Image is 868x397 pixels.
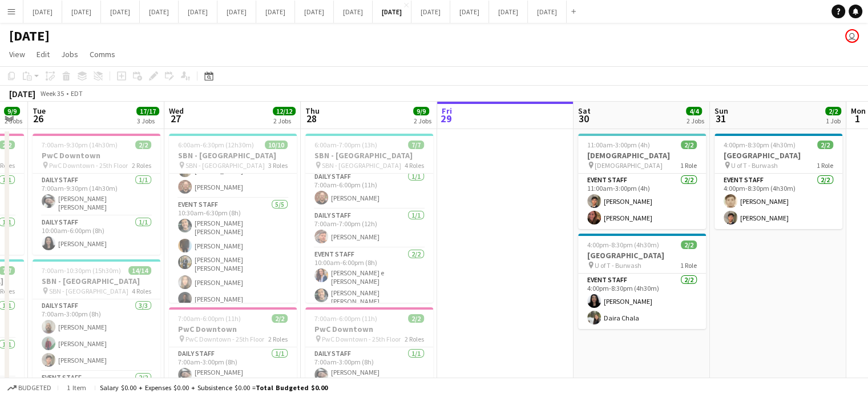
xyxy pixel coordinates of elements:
[32,47,54,62] a: Edit
[18,384,51,392] span: Budgeted
[411,1,450,23] button: [DATE]
[90,49,115,59] span: Comms
[63,383,90,392] span: 1 item
[489,1,528,23] button: [DATE]
[9,88,35,99] div: [DATE]
[100,383,328,392] div: Salary $0.00 + Expenses $0.00 + Subsistence $0.00 =
[528,1,567,23] button: [DATE]
[373,1,411,23] button: [DATE]
[334,1,373,23] button: [DATE]
[845,29,859,43] app-user-avatar: Jolanta Rokowski
[256,383,328,392] span: Total Budgeted $0.00
[85,47,120,62] a: Comms
[61,49,78,59] span: Jobs
[179,1,217,23] button: [DATE]
[140,1,179,23] button: [DATE]
[256,1,295,23] button: [DATE]
[9,49,25,59] span: View
[37,49,50,59] span: Edit
[450,1,489,23] button: [DATE]
[71,89,83,98] div: EDT
[217,1,256,23] button: [DATE]
[23,1,62,23] button: [DATE]
[101,1,140,23] button: [DATE]
[56,47,83,62] a: Jobs
[62,1,101,23] button: [DATE]
[6,382,53,394] button: Budgeted
[5,47,30,62] a: View
[295,1,334,23] button: [DATE]
[9,27,50,45] h1: [DATE]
